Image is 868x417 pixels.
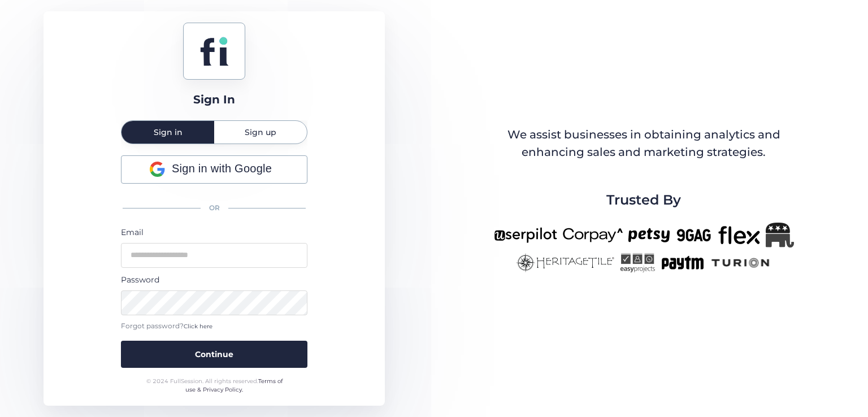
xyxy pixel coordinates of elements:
[718,223,760,247] img: flex-new.png
[141,377,288,394] div: © 2024 FullSession. All rights reserved.
[675,223,713,247] img: 9gag-new.png
[193,91,235,108] div: Sign In
[185,377,283,394] a: Terms of use & Privacy Policy.
[661,253,704,272] img: paytm-new.png
[121,196,307,220] div: OR
[121,273,307,286] div: Password
[628,223,670,247] img: petsy-new.png
[563,223,623,247] img: corpay-new.png
[121,341,307,368] button: Continue
[606,189,681,211] span: Trusted By
[195,348,233,360] span: Continue
[710,253,771,272] img: turion-new.png
[172,160,272,177] span: Sign in with Google
[516,253,614,272] img: heritagetile-new.png
[245,128,276,136] span: Sign up
[620,253,655,272] img: easyprojects-new.png
[766,223,794,247] img: Republicanlogo-bw.png
[494,126,793,162] div: We assist businesses in obtaining analytics and enhancing sales and marketing strategies.
[121,226,307,238] div: Email
[494,223,557,247] img: userpilot-new.png
[184,323,212,330] span: Click here
[154,128,183,136] span: Sign in
[121,321,307,332] div: Forgot password?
